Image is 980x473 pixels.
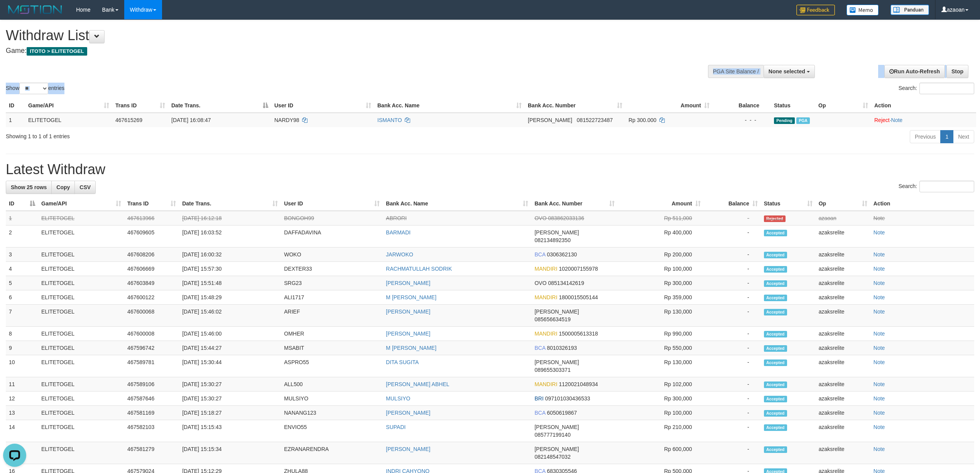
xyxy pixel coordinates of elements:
td: azaksrelite [816,392,870,406]
input: Search: [919,83,974,94]
span: Copy 1500005613318 to clipboard [559,331,598,337]
th: Trans ID: activate to sort column ascending [124,197,179,211]
td: 3 [6,248,38,262]
td: Rp 990,000 [618,327,704,341]
span: OVO [534,215,546,221]
td: azaksrelite [816,290,870,305]
a: Note [874,215,885,221]
td: - [704,327,761,341]
td: ELITETOGEL [38,377,124,392]
div: - - - [716,116,768,124]
span: 467615269 [115,117,142,123]
span: [PERSON_NAME] [534,359,579,365]
td: [DATE] 15:18:27 [179,406,281,420]
td: 467587646 [124,392,179,406]
td: [DATE] 15:51:48 [179,276,281,290]
a: Note [874,395,885,402]
td: 4 [6,262,38,276]
td: ELITETOGEL [38,327,124,341]
th: ID [6,98,25,113]
td: - [704,276,761,290]
td: EZRANARENDRA [281,442,383,464]
a: 1 [940,130,953,143]
td: - [704,420,761,442]
td: Rp 130,000 [618,305,704,327]
td: azaksrelite [816,248,870,262]
td: MSABIT [281,341,383,355]
a: Note [874,345,885,351]
select: Showentries [19,83,48,94]
td: azaksrelite [816,305,870,327]
td: [DATE] 15:15:43 [179,420,281,442]
td: [DATE] 15:46:02 [179,305,281,327]
td: azaksrelite [816,377,870,392]
a: Note [874,309,885,315]
th: ID: activate to sort column descending [6,197,38,211]
td: [DATE] 15:48:29 [179,290,281,305]
img: panduan.png [890,5,929,15]
th: Action [871,98,976,113]
span: Accepted [764,266,787,273]
span: Copy 1120021048934 to clipboard [559,381,598,387]
input: Search: [919,181,974,192]
a: [PERSON_NAME] [386,280,430,286]
span: Copy 6050619867 to clipboard [547,410,577,416]
span: Accepted [764,396,787,402]
span: Copy 1020007155978 to clipboard [559,266,598,272]
td: · [871,113,976,127]
td: - [704,262,761,276]
a: Note [874,359,885,365]
a: JARWOKO [386,251,413,258]
td: ELITETOGEL [38,305,124,327]
a: RACHMATULLAH SODRIK [386,266,452,272]
td: [DATE] 15:30:44 [179,355,281,377]
td: 7 [6,305,38,327]
span: Accepted [764,252,787,258]
span: Copy 083862033136 to clipboard [548,215,584,221]
th: Status: activate to sort column ascending [761,197,816,211]
td: OMHER [281,327,383,341]
td: 467600068 [124,305,179,327]
span: Copy [56,184,70,190]
td: 467608206 [124,248,179,262]
td: [DATE] 15:44:27 [179,341,281,355]
a: MULSIYO [386,395,410,402]
td: [DATE] 15:30:27 [179,377,281,392]
td: [DATE] 15:57:30 [179,262,281,276]
td: SRG23 [281,276,383,290]
th: Amount: activate to sort column ascending [625,98,713,113]
td: - [704,225,761,248]
td: DAFFADAVINA [281,225,383,248]
td: Rp 100,000 [618,406,704,420]
th: Status [771,98,815,113]
span: Copy 089655303371 to clipboard [534,367,570,373]
td: WOKO [281,248,383,262]
a: Note [874,381,885,387]
td: ELITETOGEL [38,442,124,464]
span: Copy 085656634519 to clipboard [534,316,570,322]
span: Copy 082148547032 to clipboard [534,454,570,460]
a: Stop [946,65,968,78]
span: Accepted [764,446,787,453]
span: Copy 8010326193 to clipboard [547,345,577,351]
span: [PERSON_NAME] [534,424,579,430]
span: Copy 1800015505144 to clipboard [559,294,598,300]
label: Search: [899,181,974,192]
th: Op: activate to sort column ascending [815,98,871,113]
td: Rp 600,000 [618,442,704,464]
a: CSV [74,181,96,194]
td: 467600122 [124,290,179,305]
span: Copy 085134142619 to clipboard [548,280,584,286]
span: Copy 0306362130 to clipboard [547,251,577,258]
td: ELITETOGEL [38,341,124,355]
td: - [704,248,761,262]
td: [DATE] 15:46:00 [179,327,281,341]
button: Open LiveChat chat widget [3,3,26,26]
td: Rp 210,000 [618,420,704,442]
a: [PERSON_NAME] [386,446,430,452]
span: BCA [534,345,545,351]
a: Note [891,117,903,123]
button: None selected [764,65,815,78]
th: Balance: activate to sort column ascending [704,197,761,211]
span: BCA [534,251,545,258]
